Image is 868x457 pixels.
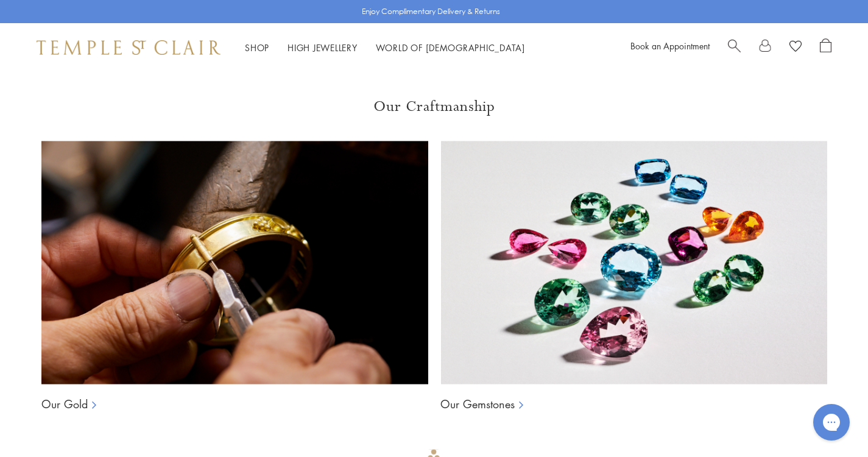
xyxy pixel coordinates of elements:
[376,41,525,54] a: World of [DEMOGRAPHIC_DATA]World of [DEMOGRAPHIC_DATA]
[245,41,269,54] a: ShopShop
[245,40,525,55] nav: Main navigation
[728,38,741,57] a: Search
[288,41,358,54] a: High JewelleryHigh Jewellery
[37,40,221,55] img: Temple St. Clair
[789,38,802,57] a: View Wishlist
[807,400,856,445] iframe: Gorgias live chat messenger
[41,97,827,116] h3: Our Craftmanship
[362,5,500,18] p: Enjoy Complimentary Delivery & Returns
[41,397,88,411] a: Our Gold
[440,141,827,384] img: Ball Chains
[630,40,710,52] a: Book an Appointment
[41,141,428,384] img: Ball Chains
[440,397,515,411] a: Our Gemstones
[820,38,831,57] a: Open Shopping Bag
